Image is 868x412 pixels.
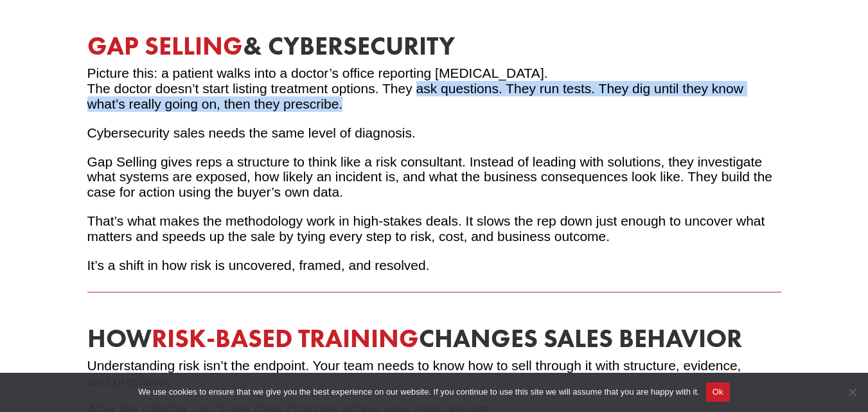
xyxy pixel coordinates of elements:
[152,322,419,355] span: Risk-Based Training
[87,66,781,125] p: Picture this: a patient walks into a doctor’s office reporting [MEDICAL_DATA]. The doctor doesn’t...
[706,382,730,402] button: Ok
[87,258,781,273] p: It’s a shift in how risk is uncovered, framed, and resolved.
[87,326,781,358] h3: How Changes Sales Behavior
[87,358,781,402] p: Understanding risk isn’t the endpoint. Your team needs to know how to sell through it with struct...
[87,33,781,66] h3: & Cybersecurity
[87,213,781,258] p: That’s what makes the methodology work in high-stakes deals. It slows the rep down just enough to...
[87,30,243,62] span: Gap Selling
[138,386,699,399] span: We use cookies to ensure that we give you the best experience on our website. If you continue to ...
[846,386,858,399] span: No
[87,154,781,213] p: Gap Selling gives reps a structure to think like a risk consultant. Instead of leading with solut...
[87,125,781,154] p: Cybersecurity sales needs the same level of diagnosis.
